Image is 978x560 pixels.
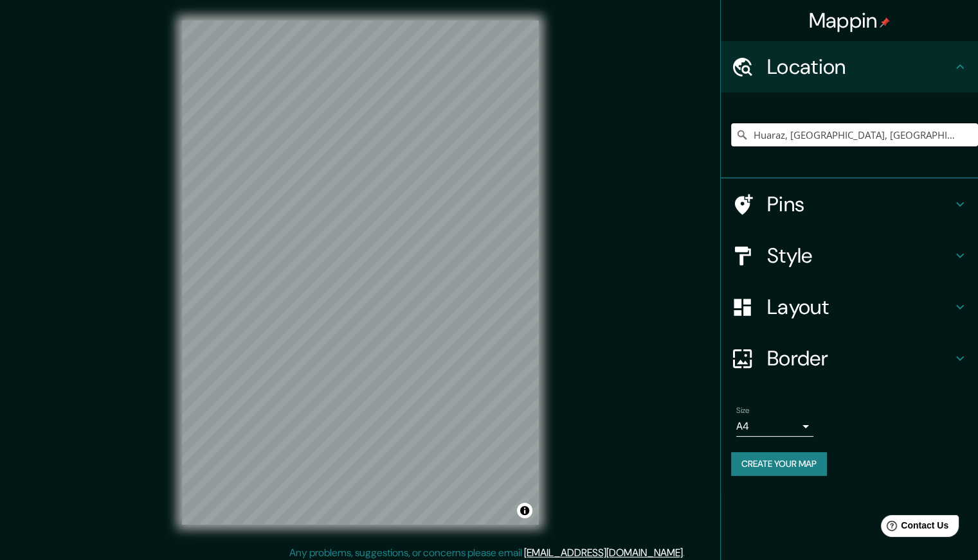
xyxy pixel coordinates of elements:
[182,21,539,525] canvas: Map
[736,405,750,416] label: Size
[767,54,952,80] h4: Location
[721,41,978,92] div: Location
[731,452,827,476] button: Create your map
[767,191,952,217] h4: Pins
[767,294,952,320] h4: Layout
[721,333,978,384] div: Border
[880,17,890,28] img: pin-icon.png
[524,546,683,559] a: [EMAIL_ADDRESS][DOMAIN_NAME]
[864,510,964,546] iframe: Help widget launcher
[767,346,952,371] h4: Border
[721,281,978,333] div: Layout
[721,179,978,230] div: Pins
[721,230,978,281] div: Style
[767,243,952,268] h4: Style
[517,503,532,518] button: Toggle attribution
[809,8,891,33] h4: Mappin
[736,416,813,437] div: A4
[731,123,978,146] input: Pick your city or area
